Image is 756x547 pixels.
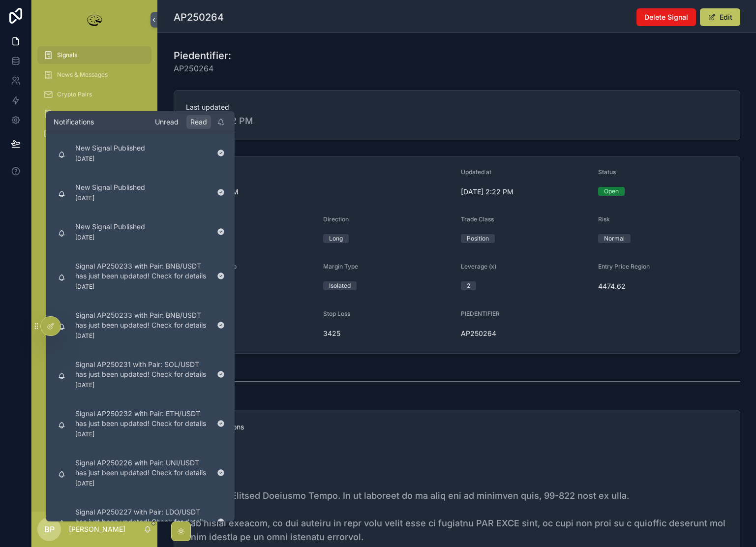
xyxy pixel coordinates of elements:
a: News & Messages [37,66,151,84]
p: Signal AP250226 with Pair: UNI/USDT has just been updated! Check for details [75,458,209,478]
p: New Signal Published [75,182,145,192]
span: AP250264 [461,329,591,338]
span: PIEDENTIFIER [461,310,500,317]
div: Isolated [329,281,351,290]
div: Long [329,234,343,243]
span: News & Messages [57,71,108,79]
span: Signals [57,51,77,59]
button: Delete Signal [636,8,696,26]
span: Entry Price Region [598,263,650,270]
p: [DATE] [75,155,94,163]
div: scrollable content [31,39,157,155]
div: 2 [467,281,470,290]
span: [DATE] 2:22 PM [186,114,728,128]
a: Signals [37,46,151,64]
p: [DATE] [75,332,94,340]
span: Risk [598,215,610,223]
span: 9999 [186,329,316,338]
div: Position [467,234,489,243]
a: Performance Reporting [37,125,151,143]
span: 5.27 [186,281,316,291]
span: Crypto Pairs [57,91,92,98]
span: Trade Class [461,215,494,223]
p: [PERSON_NAME] [69,524,125,534]
span: 3425 [323,329,453,338]
h1: AP250264 [174,10,224,24]
span: Signal Updates [57,110,99,118]
span: Last updated [186,102,728,112]
p: [DATE] [75,194,94,202]
p: New Signal Published [75,143,145,153]
img: App logo [85,12,104,28]
p: Signal AP250227 with Pair: LDO/USDT has just been updated! Check for details [75,507,209,527]
div: Normal [604,234,625,243]
span: Order Instructions [186,422,728,432]
p: [DATE] [75,234,94,242]
p: [DATE] [75,430,94,438]
span: Updated at [461,168,491,176]
h1: Notifications [54,117,94,127]
p: New Signal Published [75,222,145,232]
div: Open [604,187,619,196]
h1: Piedentifier: [174,49,231,62]
p: [DATE] [75,283,94,291]
span: AP250264 [174,62,231,74]
p: Signal AP250231 with Pair: SOL/USDT has just been updated! Check for details [75,360,209,379]
span: Stop Loss [323,310,350,317]
span: [DATE] 2:22 PM [461,187,591,197]
div: Read [186,115,211,129]
span: Delete Signal [644,12,688,22]
p: [DATE] [75,480,94,487]
span: Leverage (x) [461,263,496,270]
a: Signal Updates [37,105,151,123]
span: 4474.62 [598,281,728,291]
span: Direction [323,215,349,223]
p: Signal AP250232 with Pair: ETH/USDT has just been updated! Check for details [75,409,209,428]
span: Status [598,168,616,176]
button: Edit [700,8,740,26]
span: BP [44,523,55,535]
a: Crypto Pairs [37,86,151,103]
div: Unread [151,115,182,129]
span: Margin Type [323,263,358,270]
span: [DATE] 2:20 PM [186,187,453,197]
p: Signal AP250233 with Pair: BNB/USDT has just been updated! Check for details [75,310,209,330]
p: [DATE] [75,381,94,389]
p: Signal AP250233 with Pair: BNB/USDT has just been updated! Check for details [75,261,209,281]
